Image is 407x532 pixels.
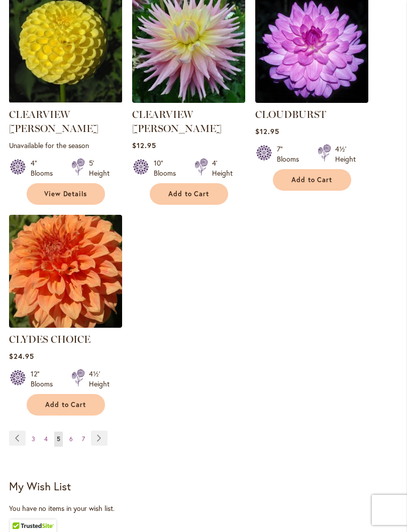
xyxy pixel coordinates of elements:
[69,435,73,443] span: 6
[150,183,228,205] button: Add to Cart
[277,144,306,164] div: 7" Blooms
[9,95,122,105] a: CLEARVIEW DANIEL
[168,190,210,198] span: Add to Cart
[9,141,122,150] p: Unavailable for the season
[132,95,245,105] a: Clearview Jonas
[132,108,222,135] a: CLEARVIEW [PERSON_NAME]
[9,320,122,330] a: Clyde's Choice
[27,183,105,205] a: View Details
[255,126,279,136] span: $12.95
[89,158,110,178] div: 5' Height
[9,215,122,328] img: Clyde's Choice
[8,496,36,524] iframe: Launch Accessibility Center
[273,169,351,191] button: Add to Cart
[291,176,333,184] span: Add to Cart
[154,158,182,178] div: 10" Blooms
[9,479,71,493] strong: My Wish List
[89,369,110,389] div: 4½' Height
[44,190,87,198] span: View Details
[31,158,59,178] div: 4" Blooms
[9,351,34,361] span: $24.95
[29,432,38,447] a: 3
[82,435,85,443] span: 7
[132,141,156,150] span: $12.95
[79,432,87,447] a: 7
[31,369,59,389] div: 12" Blooms
[45,401,86,409] span: Add to Cart
[255,108,326,120] a: CLOUDBURST
[32,435,35,443] span: 3
[255,95,368,105] a: Cloudburst
[9,503,398,513] div: You have no items in your wish list.
[335,144,356,164] div: 4½' Height
[57,435,60,443] span: 5
[9,108,98,135] a: CLEARVIEW [PERSON_NAME]
[67,432,75,447] a: 6
[27,394,105,416] button: Add to Cart
[9,333,90,345] a: CLYDES CHOICE
[212,158,233,178] div: 4' Height
[42,432,50,447] a: 4
[44,435,48,443] span: 4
